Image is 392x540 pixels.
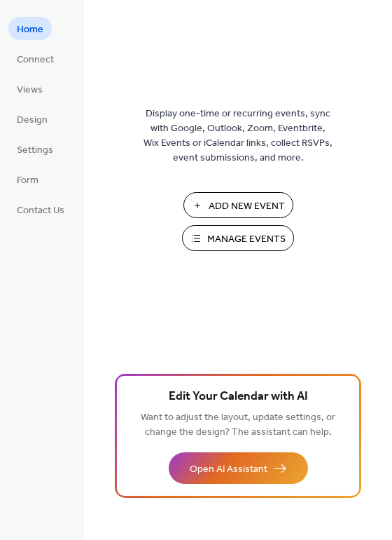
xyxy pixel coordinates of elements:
span: Form [17,173,38,188]
button: Add New Event [183,192,293,218]
button: Open AI Assistant [169,452,308,484]
span: Home [17,22,43,37]
span: Display one-time or recurring events, sync with Google, Outlook, Zoom, Eventbrite, Wix Events or ... [143,107,332,166]
a: Form [8,168,47,191]
a: Views [8,77,51,100]
span: Connect [17,53,54,67]
a: Home [8,17,52,40]
span: Manage Events [207,232,286,247]
a: Settings [8,137,62,161]
a: Design [8,107,56,130]
a: Contact Us [8,198,73,221]
span: Want to adjust the layout, update settings, or change the design? The assistant can help. [141,408,335,442]
a: Connect [8,47,62,70]
span: Contact Us [17,203,64,218]
span: Design [17,113,48,128]
span: Views [17,83,43,97]
span: Edit Your Calendar with AI [169,387,308,407]
span: Open AI Assistant [190,462,267,477]
button: Manage Events [182,225,294,251]
span: Settings [17,143,53,158]
span: Add New Event [209,199,285,214]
